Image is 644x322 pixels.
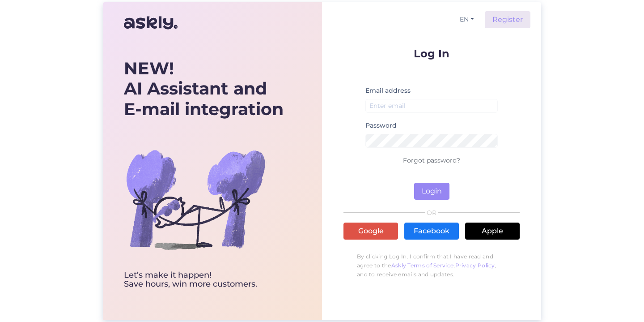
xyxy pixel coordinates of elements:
a: Apple [465,223,520,240]
img: bg-askly [124,128,267,271]
a: Privacy Policy [455,262,495,269]
div: AI Assistant and E-mail integration [124,58,284,120]
a: Facebook [404,223,459,240]
a: Register [485,11,530,28]
b: NEW! [124,58,174,79]
p: Log In [343,48,520,59]
span: OR [425,210,438,216]
input: Enter email [365,99,498,113]
label: Password [365,121,397,130]
button: EN [456,13,478,26]
img: Askly [124,12,178,34]
button: Login [414,183,449,200]
div: Let’s make it happen! Save hours, win more customers. [124,271,284,289]
p: By clicking Log In, I confirm that I have read and agree to the , , and to receive emails and upd... [343,248,520,283]
a: Forgot password? [403,156,460,164]
a: Askly Terms of Service [391,262,454,269]
label: Email address [365,86,411,95]
a: Google [343,223,398,240]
